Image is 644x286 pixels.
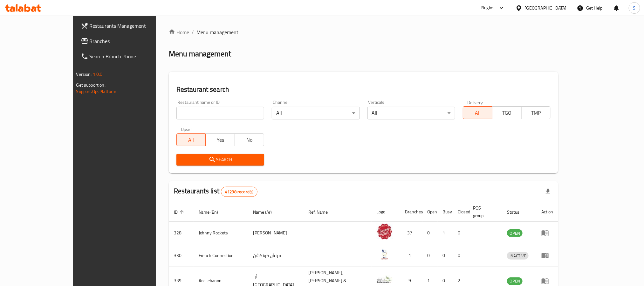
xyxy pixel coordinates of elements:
[466,108,490,118] span: All
[174,186,258,197] h2: Restaurants list
[377,246,393,262] img: French Connection
[540,184,556,199] div: Export file
[169,49,231,59] h2: Menu management
[90,22,175,30] span: Restaurants Management
[495,108,519,118] span: TGO
[521,106,551,119] button: TMP
[208,135,232,145] span: Yes
[525,4,567,11] div: [GEOGRAPHIC_DATA]
[194,244,248,267] td: French Connection
[473,204,495,219] span: POS group
[453,202,468,222] th: Closed
[90,53,175,60] span: Search Branch Phone
[400,244,422,267] td: 1
[248,222,303,244] td: [PERSON_NAME]
[176,85,551,94] h2: Restaurant search
[507,229,523,237] div: OPEN
[422,244,438,267] td: 0
[194,222,248,244] td: Johnny Rockets
[248,244,303,267] td: فرنش كونكشن
[438,244,453,267] td: 0
[221,187,257,197] div: Total records count
[235,133,264,146] button: No
[541,252,553,259] div: Menu
[463,106,492,119] button: All
[453,244,468,267] td: 0
[174,208,186,216] span: ID
[253,208,280,216] span: Name (Ar)
[221,189,257,195] span: 41238 record(s)
[633,4,636,11] span: S
[507,252,529,260] span: INACTIVE
[176,133,206,146] button: All
[181,127,193,132] label: Upsell
[536,202,558,222] th: Action
[524,108,548,118] span: TMP
[176,154,264,166] button: Search
[76,33,181,49] a: Branches
[438,202,453,222] th: Busy
[176,107,264,119] input: Search for restaurant name or ID..
[90,37,175,45] span: Branches
[507,208,528,216] span: Status
[199,208,227,216] span: Name (En)
[541,277,553,285] div: Menu
[507,230,523,237] span: OPEN
[492,106,522,119] button: TGO
[507,277,523,285] span: OPEN
[453,222,468,244] td: 0
[467,100,483,104] label: Delivery
[422,202,438,222] th: Open
[76,70,92,78] span: Version:
[272,107,360,119] div: All
[182,156,259,164] span: Search
[541,229,553,237] div: Menu
[237,135,262,145] span: No
[438,222,453,244] td: 1
[400,222,422,244] td: 37
[367,107,455,119] div: All
[308,208,336,216] span: Ref. Name
[93,70,103,78] span: 1.0.0
[169,222,194,244] td: 328
[169,28,558,36] nav: breadcrumb
[192,28,194,36] li: /
[481,4,495,12] div: Plugins
[76,87,117,96] a: Support.OpsPlatform
[377,224,393,240] img: Johnny Rockets
[76,81,106,89] span: Get support on:
[179,135,203,145] span: All
[169,244,194,267] td: 330
[372,202,400,222] th: Logo
[422,222,438,244] td: 0
[205,133,235,146] button: Yes
[400,202,422,222] th: Branches
[196,28,239,36] span: Menu management
[76,49,181,64] a: Search Branch Phone
[76,18,181,33] a: Restaurants Management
